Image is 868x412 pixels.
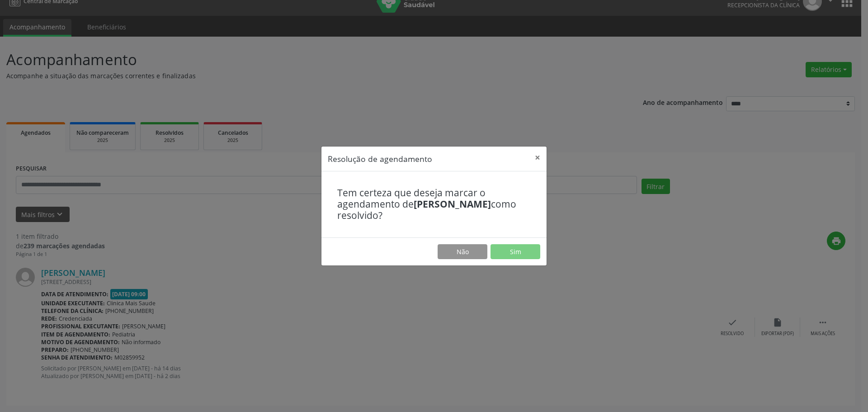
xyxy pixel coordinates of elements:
[438,244,487,260] button: Não
[337,187,531,222] h4: Tem certeza que deseja marcar o agendamento de como resolvido?
[491,244,540,260] button: Sim
[528,147,547,169] button: Close
[328,153,432,165] h5: Resolução de agendamento
[414,198,491,210] b: [PERSON_NAME]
